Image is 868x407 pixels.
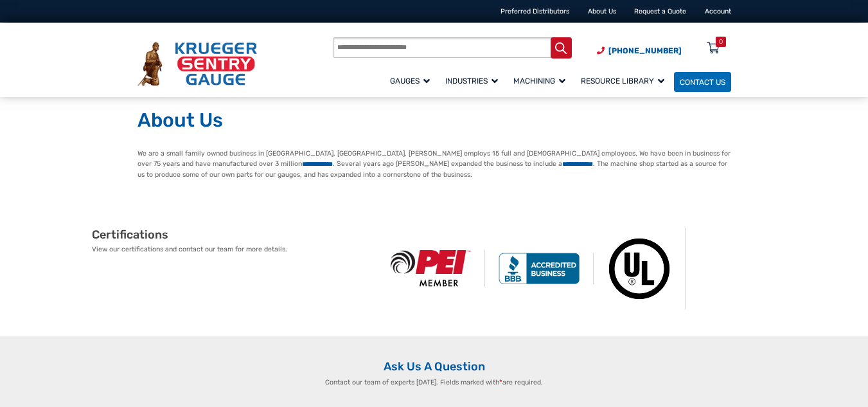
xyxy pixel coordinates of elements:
a: Industries [439,70,508,93]
span: Industries [445,77,498,86]
span: Resource Library [581,77,664,86]
a: Phone Number (920) 434-8860 [597,45,682,57]
span: Gauges [390,77,430,86]
p: Contact our team of experts [DATE]. Fields marked with are required. [278,377,591,388]
span: Machining [513,77,565,86]
a: Request a Quote [634,7,686,15]
a: Contact Us [674,72,731,92]
a: About Us [588,7,616,15]
div: 0 [719,37,723,47]
h2: Certifications [92,228,377,242]
p: View our certifications and contact our team for more details. [92,244,377,255]
img: Krueger Sentry Gauge [137,42,257,86]
a: Gauges [384,70,439,93]
span: [PHONE_NUMBER] [608,46,682,55]
img: Underwriters Laboratories [594,228,686,309]
img: PEI Member [377,250,486,287]
p: We are a small family owned business in [GEOGRAPHIC_DATA], [GEOGRAPHIC_DATA]. [PERSON_NAME] emplo... [137,149,731,179]
span: Contact Us [680,77,725,86]
a: Resource Library [575,70,674,93]
a: Account [705,7,731,15]
a: Preferred Distributors [500,7,569,15]
img: BBB [485,253,594,284]
h2: Ask Us A Question [137,359,731,374]
a: Machining [508,70,575,93]
h1: About Us [137,109,731,133]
